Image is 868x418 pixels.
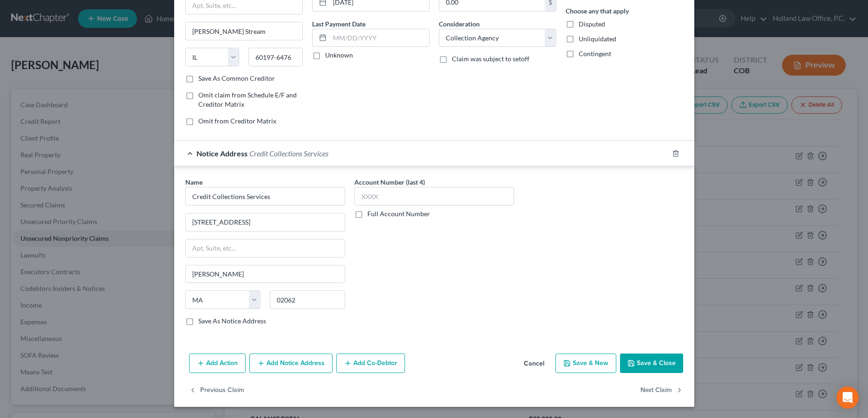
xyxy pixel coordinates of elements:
span: Omit from Creditor Matrix [198,117,276,125]
span: Disputed [579,20,605,28]
span: Claim was subject to setoff [452,55,529,63]
label: Save As Notice Address [198,316,266,326]
span: Notice Address [196,149,248,158]
label: Last Payment Date [312,19,365,29]
label: Choose any that apply [566,6,629,16]
input: Enter zip... [248,48,303,66]
div: Open Intercom Messenger [836,386,859,409]
label: Account Number (last 4) [354,177,425,187]
button: Cancel [516,354,552,373]
label: Full Account Number [367,209,430,219]
label: Unknown [325,51,353,60]
span: Name [185,178,202,186]
button: Save & New [555,354,616,373]
input: Enter city... [186,22,302,40]
label: Save As Common Creditor [198,74,275,83]
span: Omit claim from Schedule E/F and Creditor Matrix [198,91,297,108]
input: XXXX [354,187,514,206]
button: Add Notice Address [249,354,333,373]
input: MM/DD/YYYY [330,29,429,47]
button: Add Action [189,354,246,373]
input: Enter address... [186,213,345,231]
span: Unliquidated [579,35,616,43]
button: Next Claim [640,380,683,400]
input: Apt, Suite, etc... [186,239,345,257]
button: Add Co-Debtor [336,354,405,373]
span: Credit Collections Services [249,149,328,158]
button: Save & Close [620,354,683,373]
button: Previous Claim [189,380,244,400]
input: Enter city... [186,265,345,283]
label: Consideration [439,19,480,29]
input: Search by name... [185,187,345,206]
span: Contingent [579,50,611,58]
input: Enter zip.. [270,290,345,309]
